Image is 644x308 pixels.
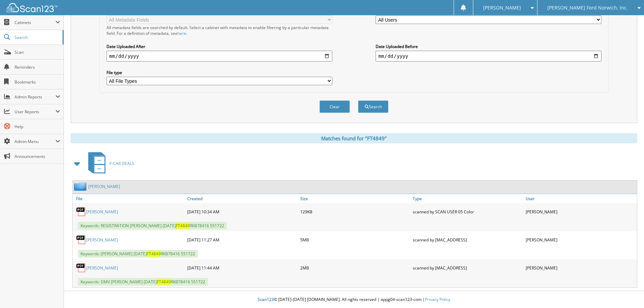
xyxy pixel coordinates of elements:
[15,153,60,159] span: Announcements
[411,233,524,246] div: scanned by [MAC_ADDRESS]
[15,94,55,100] span: Admin Reports
[376,44,601,49] label: Date Uploaded Before
[76,263,86,273] img: PDF.png
[186,205,299,218] div: [DATE] 10:34 AM
[86,209,118,215] a: [PERSON_NAME]
[76,235,86,245] img: PDF.png
[186,194,299,203] a: Created
[411,194,524,203] a: Type
[425,297,450,302] a: Privacy Policy
[71,133,637,143] div: Matches found for "FT4849"
[15,34,59,40] span: Search
[411,205,524,218] div: scanned by SCAN USER 05 Color
[74,182,88,191] img: folder2.png
[524,194,637,203] a: User
[524,233,637,246] div: [PERSON_NAME]
[15,139,55,144] span: Admin Menu
[147,251,161,257] span: FT4849
[177,30,186,36] a: here
[106,25,332,36] div: All metadata fields are searched by default. Select a cabinet with metadata to enable filtering b...
[73,194,186,203] a: File
[15,20,55,25] span: Cabinets
[84,150,134,177] a: F-CAR DEALS
[15,49,60,55] span: Scan
[78,278,208,286] span: Keywords: DMV [PERSON_NAME] [DATE] RKB78416 551722
[547,6,628,10] span: [PERSON_NAME] Ford Norwich, Inc.
[106,70,332,75] label: File type
[88,184,120,189] a: [PERSON_NAME]
[299,205,411,218] div: 129KB
[524,205,637,218] div: [PERSON_NAME]
[15,124,60,129] span: Help
[157,279,171,285] span: FT4849
[258,297,274,302] span: Scan123
[78,222,227,230] span: Keywords: REGISTRATION [PERSON_NAME] [DATE] RKB78416 551722
[376,51,601,62] input: end
[299,233,411,246] div: 5MB
[110,161,134,166] span: F-CAR DEALS
[483,6,521,10] span: [PERSON_NAME]
[610,276,644,308] iframe: Chat Widget
[86,265,118,271] a: [PERSON_NAME]
[106,44,332,49] label: Date Uploaded After
[176,223,190,229] span: FT4849
[299,194,411,203] a: Size
[411,261,524,275] div: scanned by [MAC_ADDRESS]
[299,261,411,275] div: 2MB
[64,291,644,308] div: © [DATE]-[DATE] [DOMAIN_NAME]. All rights reserved | appg04-scan123-com |
[358,100,388,113] button: Search
[186,233,299,246] div: [DATE] 11:27 AM
[524,261,637,275] div: [PERSON_NAME]
[86,237,118,243] a: [PERSON_NAME]
[15,79,60,85] span: Bookmarks
[15,64,60,70] span: Reminders
[78,250,198,258] span: Keywords: [PERSON_NAME] [DATE] RKB78416 551722
[15,109,55,115] span: User Reports
[106,51,332,62] input: start
[7,3,57,12] img: scan123-logo-white.svg
[76,207,86,217] img: PDF.png
[319,100,350,113] button: Clear
[186,261,299,275] div: [DATE] 11:44 AM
